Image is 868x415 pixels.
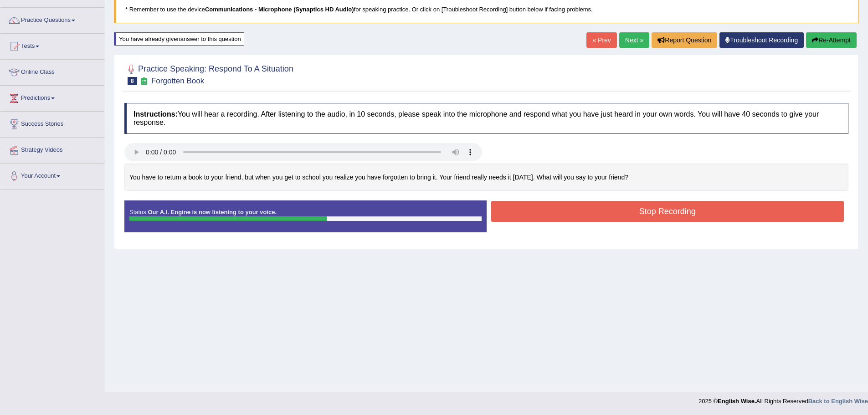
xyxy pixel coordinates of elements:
span: 8 [128,77,137,85]
div: 2025 © All Rights Reserved [699,392,868,405]
button: Re-Attempt [806,32,857,48]
a: « Prev [586,32,616,48]
a: Strategy Videos [0,138,104,160]
a: Online Class [0,60,104,82]
a: Next » [619,32,649,48]
div: Status: [124,200,487,232]
a: Your Account [0,164,104,186]
div: You have already given answer to this question [114,32,244,46]
strong: English Wise. [718,398,756,405]
h4: You will hear a recording. After listening to the audio, in 10 seconds, please speak into the mic... [124,103,848,133]
button: Stop Recording [491,201,844,222]
a: Tests [0,34,104,56]
a: Practice Questions [0,8,104,31]
a: Predictions [0,86,104,108]
strong: Our A.I. Engine is now listening to your voice. [148,209,277,215]
button: Report Question [652,32,717,48]
a: Back to English Wise [808,398,868,405]
a: Troubleshoot Recording [719,32,804,48]
a: Success Stories [0,112,104,134]
small: Forgotten Book [151,77,204,85]
b: Communications - Microphone (Synaptics HD Audio) [205,6,354,13]
b: Instructions: [134,110,178,118]
div: You have to return a book to your friend, but when you get to school you realize you have forgott... [124,164,848,191]
h2: Practice Speaking: Respond To A Situation [124,62,293,85]
small: Exam occurring question [139,77,149,86]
